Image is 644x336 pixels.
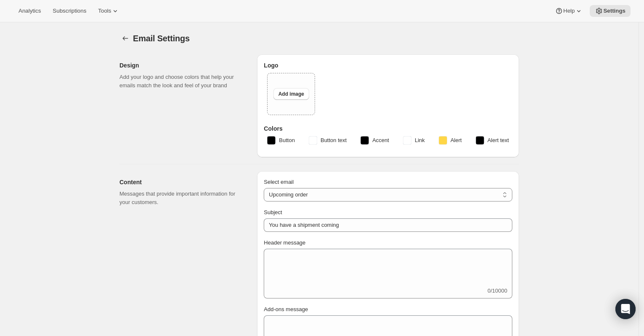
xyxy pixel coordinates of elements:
button: Settings [119,32,131,44]
span: Select email [264,179,294,185]
h3: Colors [264,124,512,133]
button: Alert [434,134,467,147]
span: Subject [264,209,282,215]
span: Alert [451,136,462,145]
span: Subscriptions [53,8,86,14]
span: Tools [98,8,111,14]
p: Messages that provide important information for your customers. [119,190,244,207]
span: Accent [372,136,389,145]
button: Button [262,134,300,147]
button: Accent [355,134,394,147]
span: Analytics [19,8,41,14]
button: Subscriptions [48,5,91,17]
h2: Design [119,61,244,70]
button: Add image [273,88,309,100]
span: Button text [321,136,347,145]
button: Tools [93,5,125,17]
button: Alert text [471,134,514,147]
span: Header message [264,239,305,246]
button: Button text [304,134,352,147]
span: Help [563,8,575,14]
span: Alert text [488,136,509,145]
h2: Content [119,178,244,186]
span: Add-ons message [264,306,308,312]
button: Analytics [13,5,46,17]
p: Add your logo and choose colors that help your emails match the look and feel of your brand [119,73,244,90]
span: Button [279,136,295,145]
span: Settings [603,8,625,14]
span: Add image [278,91,304,97]
span: Link [415,136,425,145]
button: Help [550,5,588,17]
span: Email Settings [133,34,190,43]
button: Settings [590,5,631,17]
button: Link [398,134,430,147]
div: Open Intercom Messenger [615,299,636,319]
h3: Logo [264,61,512,70]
